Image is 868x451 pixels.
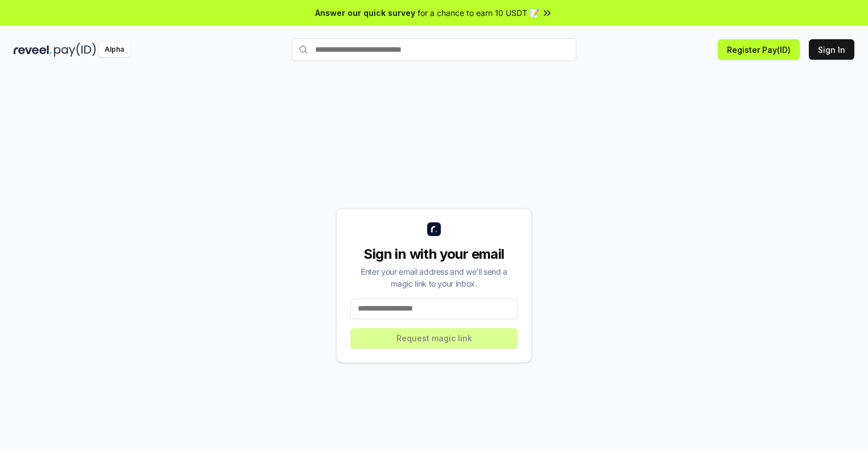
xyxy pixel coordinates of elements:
img: pay_id [54,43,96,57]
button: Sign In [809,39,854,60]
span: for a chance to earn 10 USDT 📝 [418,7,539,19]
div: Alpha [98,43,130,57]
div: Enter your email address and we’ll send a magic link to your inbox. [350,266,518,289]
img: reveel_dark [14,43,52,57]
div: Sign in with your email [350,245,518,263]
img: logo_small [427,222,441,236]
span: Answer our quick survey [315,7,415,19]
button: Register Pay(ID) [718,39,800,60]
